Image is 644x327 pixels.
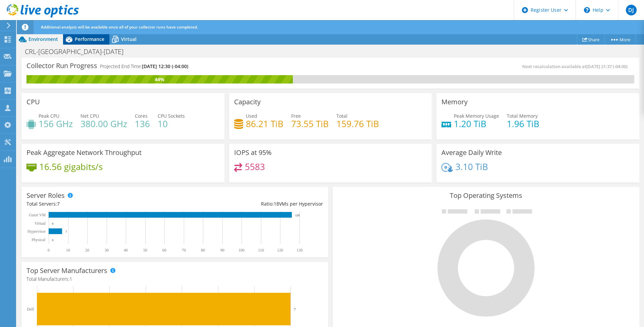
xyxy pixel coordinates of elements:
h3: Server Roles [26,192,65,199]
span: 7 [57,201,60,207]
h3: Peak Aggregate Network Throughput [26,149,142,156]
text: 20 [85,248,89,253]
span: Total Memory [507,113,538,119]
text: 7 [294,307,296,311]
h3: Top Server Manufacturers [26,267,107,274]
span: Peak CPU [39,113,59,119]
svg: \n [584,7,590,13]
h1: CRL-[GEOGRAPHIC_DATA]-[DATE] [22,48,134,55]
span: [DATE] 12:30 (-04:00) [142,63,188,69]
span: Total [336,113,347,119]
text: 0 [48,248,50,253]
span: Next recalculation available at [522,63,631,69]
h4: 86.21 TiB [246,120,283,127]
h4: Projected End Time: [100,63,188,70]
text: 120 [277,248,283,253]
span: Net CPU [80,113,99,119]
span: Additional analysis will be available once all of your collector runs have completed. [41,24,198,30]
h3: Top Operating Systems [338,192,634,199]
div: Ratio: VMs per Hypervisor [175,200,323,208]
span: [DATE] 21:37 (-04:00) [586,63,628,69]
h4: 380.00 GHz [80,120,127,127]
h4: 5583 [245,163,265,170]
h3: Capacity [234,98,261,106]
span: Environment [29,36,58,42]
h4: 136 [135,120,150,127]
span: 1 [69,276,72,282]
text: 90 [220,248,224,253]
h4: Total Manufacturers: [26,275,323,283]
text: 100 [238,248,245,253]
h4: 10 [158,120,185,127]
h3: Average Daily Write [441,149,502,156]
h4: 159.76 TiB [336,120,379,127]
h4: 1.20 TiB [454,120,499,127]
text: Physical [32,237,45,242]
span: Performance [75,36,104,42]
text: 7 [65,230,67,233]
text: 110 [258,248,264,253]
text: 50 [143,248,147,253]
h4: 16.56 gigabits/s [39,163,103,170]
div: Total Servers: [26,200,175,208]
h3: CPU [26,98,40,106]
span: Used [246,113,257,119]
text: Dell [27,307,34,312]
text: 10 [66,248,70,253]
text: 0 [52,222,54,225]
text: Guest VM [29,213,46,217]
span: Cores [135,113,148,119]
text: 126 [295,214,300,217]
h4: 73.55 TiB [291,120,329,127]
span: CPU Sockets [158,113,185,119]
text: 40 [124,248,128,253]
text: Hypervisor [28,229,46,234]
h4: 1.96 TiB [507,120,539,127]
h4: 156 GHz [39,120,73,127]
h3: Memory [441,98,468,106]
div: 44% [26,76,293,83]
span: Free [291,113,301,119]
span: 18 [274,201,279,207]
text: 60 [162,248,166,253]
span: DJ [626,5,637,15]
text: 0 [52,238,54,242]
text: 80 [201,248,205,253]
text: Virtual [35,221,46,226]
text: 130 [297,248,303,253]
a: Share [577,34,605,45]
h4: 3.10 TiB [455,163,488,170]
span: Virtual [121,36,137,42]
text: 30 [105,248,109,253]
h3: IOPS at 95% [234,149,272,156]
text: 70 [182,248,186,253]
a: More [604,34,636,45]
span: Peak Memory Usage [454,113,499,119]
